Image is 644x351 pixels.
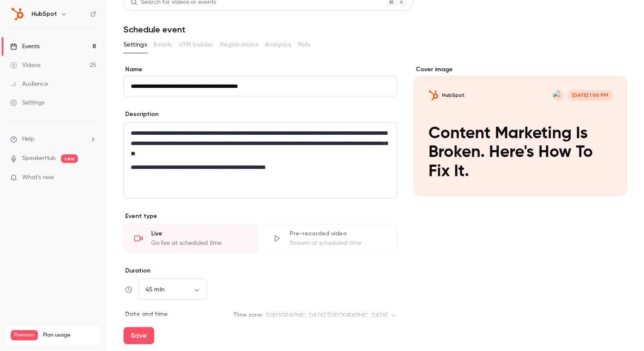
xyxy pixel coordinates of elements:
[124,24,627,35] h1: Schedule event
[22,173,54,182] span: What's new
[124,65,397,74] label: Name
[265,41,291,49] span: Analytics
[32,10,57,18] h6: HubSpot
[124,38,147,52] button: Settings
[22,135,34,144] span: Help
[11,7,24,21] img: HubSpot
[22,154,56,163] a: SpeakerHub
[154,41,172,49] span: Emails
[124,123,397,198] div: editor
[290,229,386,238] div: Pre-recorded video
[151,229,248,238] div: Live
[414,65,627,74] label: Cover image
[290,239,386,247] div: Stream at scheduled time
[43,332,96,339] span: Plan usage
[11,330,38,340] span: Premium
[124,212,397,220] p: Event type
[124,224,259,253] div: LiveGo live at scheduled time
[10,99,44,107] div: Settings
[179,41,213,49] span: UTM builder
[298,41,310,49] span: Polls
[124,110,158,119] label: Description
[61,154,78,163] span: new
[124,122,397,198] section: description
[220,41,258,49] span: Registrations
[139,285,207,294] div: 45 min
[10,80,48,88] div: Audience
[124,267,397,275] label: Duration
[414,65,627,196] section: Cover image
[10,42,40,51] div: Events
[10,135,96,144] li: help-dropdown-opener
[10,61,40,70] div: Videos
[124,327,154,344] button: Save
[151,239,248,247] div: Go live at scheduled time
[262,224,397,253] div: Pre-recorded videoStream at scheduled time
[86,174,96,182] iframe: Noticeable Trigger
